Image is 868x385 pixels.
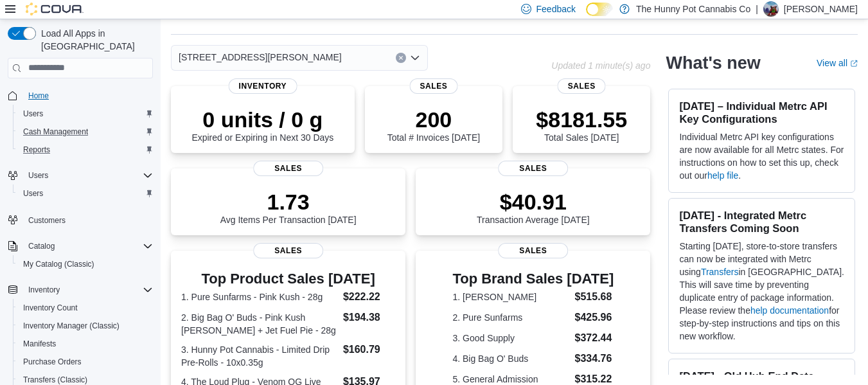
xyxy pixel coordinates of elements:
[750,305,829,316] a: help documentation
[23,213,71,228] a: Customers
[23,282,153,298] span: Inventory
[23,375,87,385] span: Transfers (Classic)
[707,170,738,181] a: help file
[23,88,54,103] a: Home
[18,336,153,352] span: Manifests
[191,107,333,132] p: 0 units / 0 g
[13,141,158,159] button: Reports
[452,311,569,324] dt: 2. Pure Sunfarms
[575,289,614,305] dd: $515.68
[477,189,590,225] div: Transaction Average [DATE]
[763,1,779,17] div: Kyle Billie
[452,332,569,345] dt: 3. Good Supply
[3,166,158,184] button: Users
[220,189,357,215] p: 1.73
[551,60,650,71] p: Updated 1 minute(s) ago
[23,87,153,103] span: Home
[343,289,395,305] dd: $222.22
[23,282,65,298] button: Inventory
[679,209,844,235] h3: [DATE] - Integrated Metrc Transfers Coming Soon
[13,255,158,273] button: My Catalog (Classic)
[18,336,61,352] a: Manifests
[13,353,158,371] button: Purchase Orders
[679,370,844,382] h3: [DATE] - Old Hub End Date
[18,354,153,370] span: Purchase Orders
[28,285,60,295] span: Inventory
[13,317,158,335] button: Inventory Manager (Classic)
[13,123,158,141] button: Cash Management
[679,130,844,182] p: Individual Metrc API key configurations are now available for all Metrc states. For instructions ...
[18,300,153,316] span: Inventory Count
[18,300,83,316] a: Inventory Count
[13,335,158,353] button: Manifests
[23,303,78,313] span: Inventory Count
[13,105,158,123] button: Users
[387,107,480,132] p: 200
[23,339,56,349] span: Manifests
[498,161,569,176] span: Sales
[26,3,84,15] img: Cova
[477,189,590,215] p: $40.91
[28,241,55,251] span: Catalog
[23,357,82,367] span: Purchase Orders
[343,342,395,357] dd: $160.79
[18,142,55,157] a: Reports
[229,78,297,94] span: Inventory
[181,271,395,287] h3: Top Product Sales [DATE]
[3,237,158,255] button: Catalog
[18,354,87,370] a: Purchase Orders
[452,271,614,287] h3: Top Brand Sales [DATE]
[343,310,395,325] dd: $194.38
[28,91,49,101] span: Home
[575,310,614,325] dd: $425.96
[850,60,858,67] svg: External link
[18,106,153,121] span: Users
[679,240,844,343] p: Starting [DATE], store-to-store transfers can now be integrated with Metrc using in [GEOGRAPHIC_D...
[28,215,66,226] span: Customers
[36,27,153,53] span: Load All Apps in [GEOGRAPHIC_DATA]
[409,78,457,94] span: Sales
[253,243,324,258] span: Sales
[636,1,750,17] p: The Hunny Pot Cannabis Co
[23,168,53,183] button: Users
[18,124,93,139] a: Cash Management
[586,3,613,16] input: Dark Mode
[536,3,576,15] span: Feedback
[181,291,338,303] dt: 1. Pure Sunfarms - Pink Kush - 28g
[558,78,606,94] span: Sales
[23,127,88,137] span: Cash Management
[23,188,43,199] span: Users
[13,184,158,202] button: Users
[220,189,357,225] div: Avg Items Per Transaction [DATE]
[23,259,94,269] span: My Catalog (Classic)
[18,142,153,157] span: Reports
[3,281,158,299] button: Inventory
[191,107,333,143] div: Expired or Expiring in Next 30 Days
[536,107,627,132] p: $8181.55
[23,321,120,331] span: Inventory Manager (Classic)
[575,330,614,346] dd: $372.44
[18,256,100,272] a: My Catalog (Classic)
[18,318,153,334] span: Inventory Manager (Classic)
[18,318,125,334] a: Inventory Manager (Classic)
[498,243,569,258] span: Sales
[23,211,153,228] span: Customers
[666,53,760,73] h2: What's new
[387,107,480,143] div: Total # Invoices [DATE]
[410,53,420,63] button: Open list of options
[784,1,858,17] p: [PERSON_NAME]
[181,343,338,369] dt: 3. Hunny Pot Cannabis - Limited Drip Pre-Rolls - 10x0.35g
[18,256,153,272] span: My Catalog (Classic)
[23,238,153,254] span: Catalog
[3,86,158,105] button: Home
[179,49,342,65] span: [STREET_ADDRESS][PERSON_NAME]
[452,352,569,365] dt: 4. Big Bag O' Buds
[253,161,324,176] span: Sales
[18,186,48,201] a: Users
[28,170,48,181] span: Users
[679,100,844,125] h3: [DATE] – Individual Metrc API Key Configurations
[817,58,858,68] a: View allExternal link
[452,291,569,303] dt: 1. [PERSON_NAME]
[575,351,614,366] dd: $334.76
